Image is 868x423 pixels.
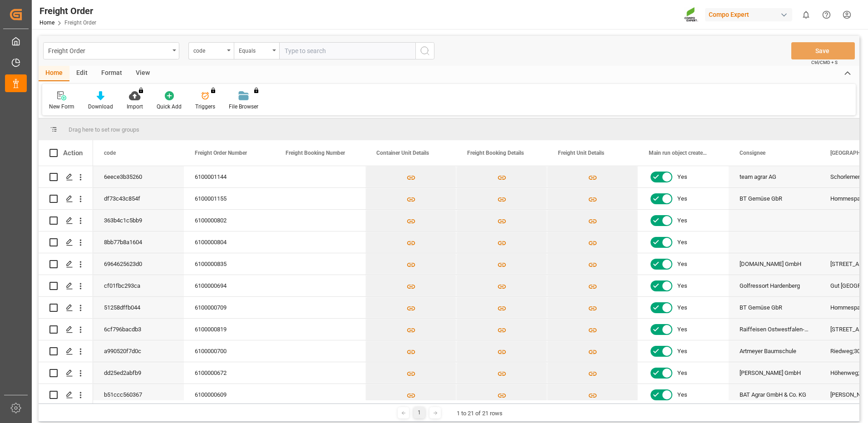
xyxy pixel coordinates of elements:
[43,42,179,59] button: open menu
[677,275,687,296] span: Yes
[729,275,819,296] div: Golfressort Hardenberg
[129,66,157,81] div: View
[93,319,184,340] div: 6cf796bacdb3
[811,59,838,66] span: Ctrl/CMD + S
[195,150,247,156] span: Freight Order Number
[39,166,93,188] div: Press SPACE to select this row.
[93,166,184,187] div: 6eece3b35260
[93,210,184,231] div: 363b4c1c5bb9
[93,384,184,405] div: b51ccc560367
[816,5,837,25] button: Help Center
[93,297,184,318] div: 51258dffb044
[415,42,434,59] button: search button
[193,44,224,55] div: code
[93,188,184,209] div: df73c43c854f
[39,20,54,26] a: Home
[677,210,687,231] span: Yes
[39,231,93,253] div: Press SPACE to select this row.
[157,103,182,111] div: Quick Add
[39,66,69,81] div: Home
[184,210,275,231] div: 6100000802
[729,166,819,187] div: team agrar AG
[39,340,93,362] div: Press SPACE to select this row.
[677,363,687,384] span: Yes
[184,297,275,318] div: 6100000709
[376,150,429,156] span: Container Unit Details
[286,150,345,156] span: Freight Booking Number
[729,362,819,384] div: [PERSON_NAME] GmbH
[93,362,184,384] div: dd25ed2abfb9
[39,384,93,406] div: Press SPACE to select this row.
[677,167,687,187] span: Yes
[558,150,604,156] span: Freight Unit Details
[69,66,94,81] div: Edit
[93,253,184,275] div: 6964625623d0
[39,253,93,275] div: Press SPACE to select this row.
[729,384,819,405] div: BAT Agrar GmbH & Co. KG
[88,103,113,111] div: Download
[677,254,687,275] span: Yes
[677,384,687,405] span: Yes
[69,126,139,133] span: Drag here to set row groups
[39,210,93,231] div: Press SPACE to select this row.
[729,253,819,275] div: [DOMAIN_NAME] GmbH
[279,42,415,59] input: Type to search
[49,103,74,111] div: New Form
[467,150,524,156] span: Freight Booking Details
[48,44,169,56] div: Freight Order
[39,275,93,297] div: Press SPACE to select this row.
[184,319,275,340] div: 6100000819
[684,7,699,23] img: Screenshot%202023-09-29%20at%2010.02.21.png_1712312052.png
[184,275,275,296] div: 6100000694
[796,5,816,25] button: show 0 new notifications
[94,66,129,81] div: Format
[649,150,710,156] span: Main run object created Status
[104,150,116,156] span: code
[729,188,819,209] div: BT Gemüse GbR
[39,297,93,319] div: Press SPACE to select this row.
[184,253,275,275] div: 6100000835
[677,297,687,318] span: Yes
[705,6,796,23] button: Compo Expert
[184,231,275,253] div: 6100000804
[791,42,855,59] button: Save
[184,362,275,384] div: 6100000672
[93,275,184,296] div: cf01fbc293ca
[677,188,687,209] span: Yes
[39,319,93,340] div: Press SPACE to select this row.
[234,42,279,59] button: open menu
[414,407,425,418] div: 1
[93,231,184,253] div: 8bb77b8a1604
[457,409,503,418] div: 1 to 21 of 21 rows
[188,42,234,59] button: open menu
[93,340,184,362] div: a990520f7d0c
[677,319,687,340] span: Yes
[39,362,93,384] div: Press SPACE to select this row.
[184,340,275,362] div: 6100000700
[184,166,275,187] div: 6100001144
[184,188,275,209] div: 6100001155
[677,232,687,253] span: Yes
[677,341,687,362] span: Yes
[63,149,83,157] div: Action
[39,4,96,18] div: Freight Order
[740,150,765,156] span: Consignee
[39,188,93,210] div: Press SPACE to select this row.
[729,319,819,340] div: Raiffeisen Ostwestfalen-Lippe AG, Lager Lage Betrieb 8119300
[239,44,270,55] div: Equals
[705,8,792,21] div: Compo Expert
[729,297,819,318] div: BT Gemüse GbR
[184,384,275,405] div: 6100000609
[729,340,819,362] div: Artmeyer Baumschule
